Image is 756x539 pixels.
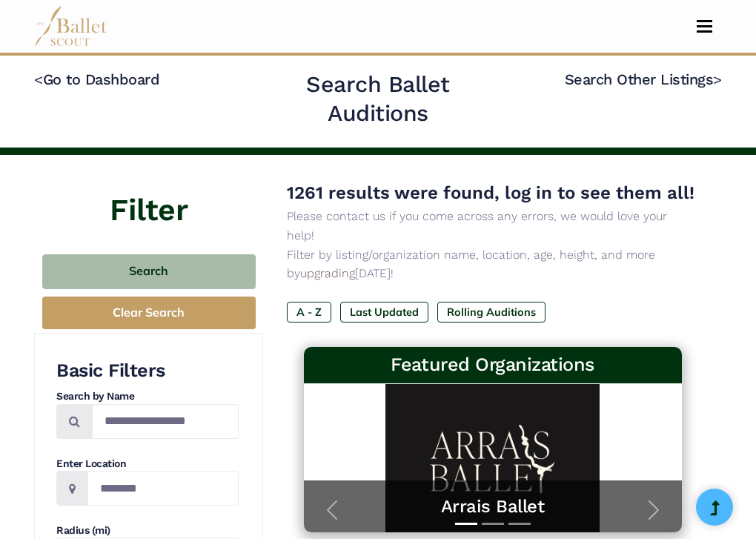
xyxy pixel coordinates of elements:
input: Location [87,471,239,506]
a: <Go to Dashboard [34,70,159,88]
label: Rolling Auditions [437,302,546,323]
h2: Search Ballet Auditions [256,70,500,128]
button: Slide 2 [482,515,504,532]
button: Clear Search [42,297,256,330]
a: Arrais Ballet [319,495,667,518]
label: Last Updated [340,302,428,323]
h4: Search by Name [56,389,239,404]
h3: Featured Organizations [316,353,670,377]
code: > [713,70,722,88]
code: < [34,70,43,88]
h4: Enter Location [56,457,239,472]
a: Search Other Listings> [565,70,722,88]
button: Toggle navigation [687,19,722,33]
input: Search by names... [92,404,239,439]
a: upgrading [300,266,355,280]
label: A - Z [287,302,331,323]
p: Please contact us if you come across any errors, we would love your help! [287,207,698,245]
h4: Filter [34,155,263,232]
p: Filter by listing/organization name, location, age, height, and more by [DATE]! [287,245,698,283]
h4: Radius (mi) [56,523,239,538]
button: Slide 1 [455,515,477,532]
h3: Basic Filters [56,359,239,383]
button: Search [42,254,256,289]
button: Slide 3 [508,515,531,532]
span: 1261 results were found, log in to see them all! [287,182,694,203]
